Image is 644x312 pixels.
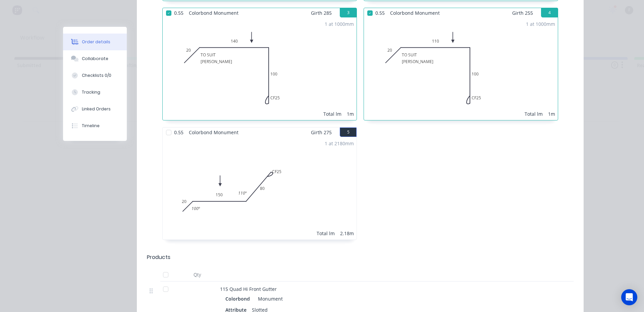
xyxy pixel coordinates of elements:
[171,127,186,137] span: 0.55
[163,18,357,120] div: TO SUIT[PERSON_NAME]20140CF251001 at 1000mmTotal lm1m
[340,8,357,17] button: 3
[63,34,127,50] button: Order details
[548,110,555,117] div: 1m
[63,101,127,117] button: Linked Orders
[171,8,186,18] span: 0.55
[512,8,533,18] span: Girth 255
[186,8,241,18] span: Colorbond Monument
[225,294,253,304] div: Colorbond
[163,137,357,240] div: 020150CF2580110º100º1 at 2180mmTotal lm2.18m
[311,127,332,137] span: Girth 275
[323,110,341,117] div: Total lm
[82,39,110,45] div: Order details
[340,127,357,137] button: 5
[147,253,170,261] div: Products
[220,286,277,292] span: 115 Quad Hi Front Gutter
[63,67,127,84] button: Checklists 0/0
[82,56,108,62] div: Collaborate
[317,230,335,237] div: Total lm
[387,8,442,18] span: Colorbond Monument
[82,89,100,95] div: Tracking
[255,294,283,304] div: Monument
[82,123,100,129] div: Timeline
[525,110,543,117] div: Total lm
[541,8,558,17] button: 4
[325,20,354,28] div: 1 at 1000mm
[177,268,217,281] div: Qty
[82,72,111,79] div: Checklists 0/0
[325,140,354,147] div: 1 at 2180mm
[340,230,354,237] div: 2.18m
[364,18,558,120] div: TO SUIT[PERSON_NAME]20110CF251001 at 1000mmTotal lm1m
[186,127,241,137] span: Colorbond Monument
[82,106,111,112] div: Linked Orders
[311,8,332,18] span: Girth 285
[63,117,127,134] button: Timeline
[347,110,354,117] div: 1m
[526,20,555,28] div: 1 at 1000mm
[373,8,387,18] span: 0.55
[63,50,127,67] button: Collaborate
[63,84,127,101] button: Tracking
[621,289,637,305] div: Open Intercom Messenger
